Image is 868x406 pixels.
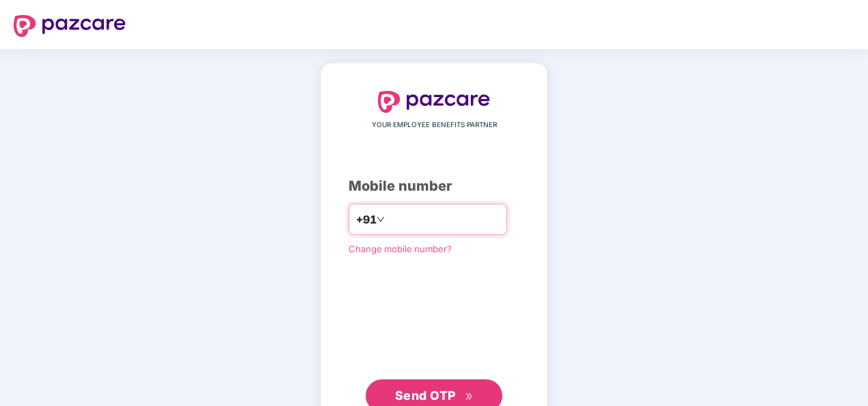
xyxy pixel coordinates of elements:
span: double-right [465,392,474,401]
span: +91 [356,211,377,228]
div: Mobile number [349,176,519,197]
span: down [377,215,385,224]
span: YOUR EMPLOYEE BENEFITS PARTNER [372,120,497,131]
span: Send OTP [395,388,456,403]
a: Change mobile number? [349,243,452,254]
img: logo [378,91,490,113]
img: logo [14,15,126,37]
